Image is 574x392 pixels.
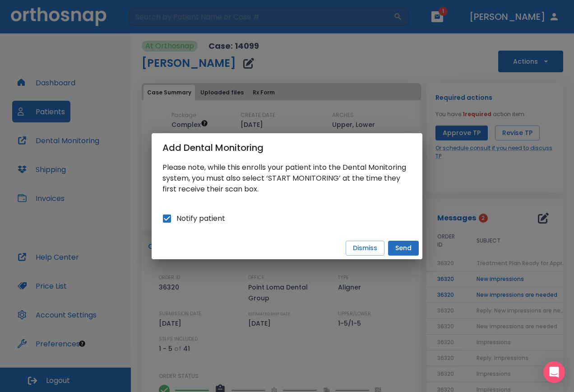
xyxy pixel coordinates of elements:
button: Dismiss [346,241,384,256]
div: Open Intercom Messenger [543,361,565,383]
p: Please note, while this enrolls your patient into the Dental Monitoring system, you must also sel... [162,162,412,195]
button: Send [388,241,419,256]
span: Notify patient [176,213,225,224]
h2: Add Dental Monitoring [152,133,422,162]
